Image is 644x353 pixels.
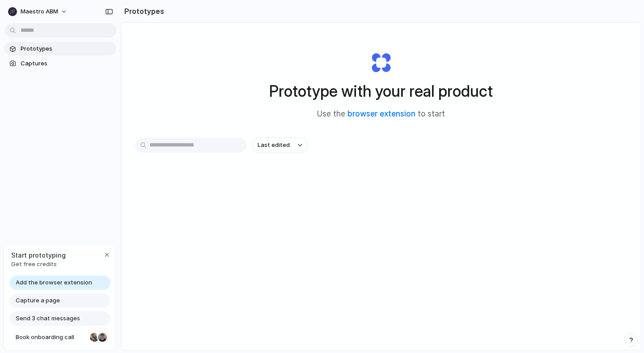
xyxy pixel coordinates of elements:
span: Book onboarding call [16,333,86,342]
a: Add the browser extension [9,276,110,290]
span: Use the to start [317,108,445,120]
span: Prototypes [21,44,113,53]
a: Captures [4,57,116,70]
span: Last edited [258,141,290,150]
a: Book onboarding call [9,330,110,344]
span: Maestro ABM [21,7,58,16]
span: Capture a page [16,296,60,305]
button: Maestro ABM [4,4,72,19]
a: Prototypes [4,42,116,56]
span: Start prototyping [11,250,66,260]
a: browser extension [347,109,415,118]
span: Get free credits [11,260,66,269]
span: Add the browser extension [16,278,92,287]
span: Send 3 chat messages [16,314,80,323]
div: Christian Iacullo [97,332,108,343]
h1: Prototype with your real product [269,79,493,103]
div: Nicole Kubica [89,332,100,343]
h2: Prototypes [121,6,164,17]
button: Last edited [252,138,308,153]
span: Captures [21,59,113,68]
